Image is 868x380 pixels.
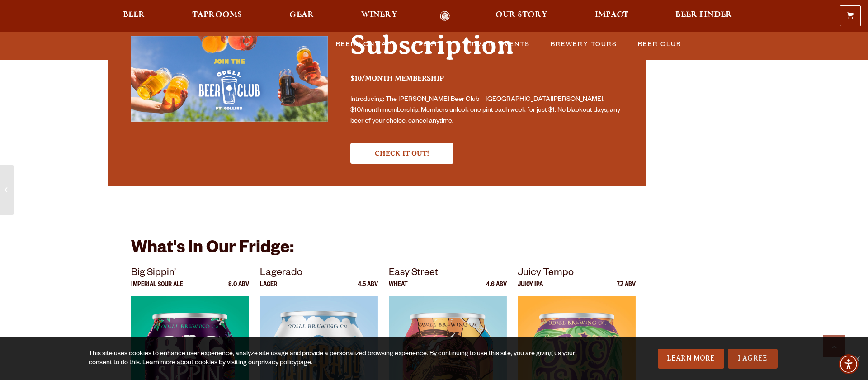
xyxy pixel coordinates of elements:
span: Gear [289,11,314,19]
span: Winery [361,11,397,19]
p: Wheat [389,282,408,296]
a: Gear [283,11,320,21]
p: 4.6 ABV [486,282,507,296]
div: Accessibility Menu [839,354,859,374]
a: Our Story [490,11,553,21]
a: I Agree [728,349,778,369]
p: 4.5 ABV [358,282,378,296]
p: Imperial Sour Ale [131,282,183,296]
a: General [183,34,242,55]
a: Beer Club [634,34,685,55]
p: 8.0 ABV [228,282,249,296]
a: Food Trucks [256,34,319,55]
h3: $10/month membership [350,74,623,90]
h3: What's in our fridge: [131,238,623,266]
span: Our Story [495,11,547,19]
a: The Odell Beer Club (opens in a new window) [350,143,453,164]
a: Beer Finder [670,11,738,21]
p: 7.7 ABV [617,282,636,296]
span: Taprooms [192,11,242,19]
p: Big Sippin’ [131,266,249,282]
a: Beer [117,11,151,21]
a: Taprooms [186,11,248,21]
span: Beer [123,11,145,19]
p: Easy Street [389,266,507,282]
span: Impact [595,11,628,19]
p: Juicy IPA [518,282,543,296]
p: Lagerado [260,266,378,282]
a: Winery [355,11,403,21]
a: Scroll to top [823,335,845,357]
div: This site uses cookies to enhance user experience, analyze site usage and provide a personalized ... [89,350,582,368]
a: Impact [589,11,634,21]
p: Juicy Tempo [518,266,636,282]
p: Introducing: The [PERSON_NAME] Beer Club – [GEOGRAPHIC_DATA][PERSON_NAME]. $10/month membership. ... [350,95,623,127]
a: Odell Home [428,11,462,21]
span: Beer Finder [675,11,732,19]
p: Lager [260,282,277,296]
a: Learn More [658,349,724,369]
a: privacy policy [258,360,297,367]
img: Internal Promo Images [131,36,328,122]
